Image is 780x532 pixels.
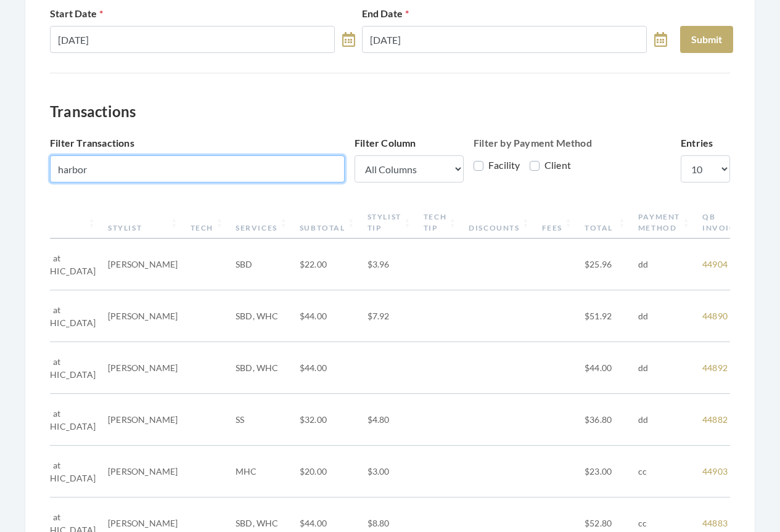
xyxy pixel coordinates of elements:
[632,290,696,342] td: dd
[294,239,361,290] td: $22.00
[229,342,294,394] td: SBD, WHC
[50,103,730,121] h3: Transactions
[578,342,632,394] td: $44.00
[680,26,733,53] button: Submit
[102,290,184,342] td: [PERSON_NAME]
[578,446,632,497] td: $23.00
[632,446,696,497] td: cc
[102,207,184,239] th: Stylist: activate to sort column ascending
[229,290,294,342] td: SBD, WHC
[294,290,361,342] td: $44.00
[50,155,345,182] input: Filter...
[361,207,417,239] th: Stylist Tip: activate to sort column ascending
[50,26,335,53] input: Select Date
[578,207,632,239] th: Total: activate to sort column ascending
[294,207,361,239] th: Subtotal: activate to sort column ascending
[102,394,184,446] td: [PERSON_NAME]
[578,394,632,446] td: $36.80
[361,394,417,446] td: $4.80
[578,239,632,290] td: $25.96
[632,239,696,290] td: dd
[229,239,294,290] td: SBD
[229,394,294,446] td: SS
[632,394,696,446] td: dd
[184,207,229,239] th: Tech: activate to sort column ascending
[102,342,184,394] td: [PERSON_NAME]
[681,136,713,150] label: Entries
[361,446,417,497] td: $3.00
[536,207,578,239] th: Fees: activate to sort column ascending
[361,290,417,342] td: $7.92
[102,239,184,290] td: [PERSON_NAME]
[702,311,728,321] a: 44890
[294,342,361,394] td: $44.00
[530,158,571,173] label: Client
[702,259,728,269] a: 44904
[361,239,417,290] td: $3.96
[229,446,294,497] td: MHC
[102,446,184,497] td: [PERSON_NAME]
[294,394,361,446] td: $32.00
[50,6,103,21] label: Start Date
[355,136,416,150] label: Filter Column
[654,26,667,53] a: toggle
[362,26,647,53] input: Select Date
[294,446,361,497] td: $20.00
[702,466,728,477] a: 44903
[417,207,462,239] th: Tech Tip: activate to sort column ascending
[702,518,728,528] a: 44883
[632,207,696,239] th: Payment Method: activate to sort column ascending
[474,158,520,173] label: Facility
[362,6,409,21] label: End Date
[342,26,355,53] a: toggle
[578,290,632,342] td: $51.92
[474,137,592,149] strong: Filter by Payment Method
[462,207,535,239] th: Discounts: activate to sort column ascending
[702,414,728,425] a: 44882
[632,342,696,394] td: dd
[702,362,728,373] a: 44892
[229,207,294,239] th: Services: activate to sort column ascending
[696,207,757,239] th: QB Invoice: activate to sort column ascending
[50,136,134,150] label: Filter Transactions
